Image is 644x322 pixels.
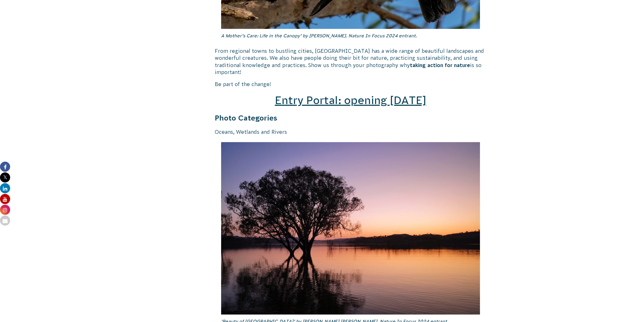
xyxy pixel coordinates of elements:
p: Oceans, Wetlands and Rivers [215,128,487,135]
p: Be part of the change! [215,81,487,88]
a: Entry Portal: opening [DATE] [275,94,426,106]
em: A Mother’s Care: Life in the Canopy’ by [PERSON_NAME]. Nature In Focus 2024 entrant. [221,33,417,38]
p: From regional towns to bustling cities, [GEOGRAPHIC_DATA] has a wide range of beautiful landscape... [215,47,487,76]
strong: Photo Categories [215,114,277,122]
strong: taking action for nature [410,62,470,68]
